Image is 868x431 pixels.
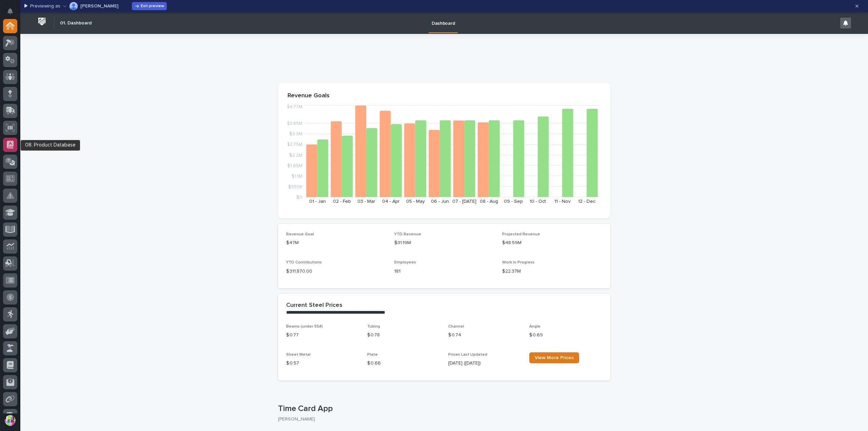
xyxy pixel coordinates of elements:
[60,163,74,169] span: [DATE]
[49,85,86,92] span: Onboarding Call
[535,355,574,360] span: View More Prices
[36,15,48,28] img: Workspace Logo
[278,404,608,414] p: Time Card App
[382,199,400,204] text: 04 - Apr
[7,139,18,150] img: Brittany
[3,413,17,428] button: users-avatar
[287,121,302,126] tspan: $3.85M
[48,178,82,184] a: Powered byPylon
[431,199,449,204] text: 06 - Jun
[278,416,605,422] p: [PERSON_NAME]
[529,325,540,329] span: Angle
[333,199,351,204] text: 02 - Feb
[4,83,40,95] a: 📖Help Docs
[286,353,311,357] span: Sheet Metal
[31,112,93,117] div: We're available if you need us!
[141,4,164,8] span: Exit preview
[394,268,494,275] p: 181
[367,332,440,339] p: $ 0.78
[7,27,123,38] p: Welcome 👋
[8,8,17,19] div: Notifications
[367,360,440,367] p: $ 0.66
[286,360,359,367] p: $ 0.57
[132,2,167,10] button: Exit preview
[40,83,89,95] a: 🔗Onboarding Call
[394,232,421,236] span: YTD Revenue
[367,353,378,357] span: Plate
[7,38,123,48] p: How can we help?
[14,164,19,169] img: 1736555164131-43832dd5-751b-4058-ba23-39d91318e5a0
[7,105,19,117] img: 1736555164131-43832dd5-751b-4058-ba23-39d91318e5a0
[105,127,123,135] button: See all
[289,153,302,157] tspan: $2.2M
[7,157,18,168] img: Brittany Wendell
[30,3,60,9] p: Previewing as
[7,128,45,134] div: Past conversations
[70,2,78,10] img: Spenser Yoder
[432,12,455,26] p: Dashboard
[394,260,416,265] span: Employees
[287,142,302,147] tspan: $2.75M
[14,85,37,92] span: Help Docs
[296,195,302,200] tspan: $0
[287,163,302,168] tspan: $1.65M
[429,12,458,32] a: Dashboard
[80,4,118,8] p: [PERSON_NAME]
[67,179,82,184] span: Pylon
[554,199,571,204] text: 11 - Nov
[63,1,118,12] button: Spenser Yoder[PERSON_NAME]
[529,332,602,339] p: $ 0.69
[289,132,302,136] tspan: $3.3M
[115,107,123,115] button: Start new chat
[286,260,322,265] span: YTD Contributions
[367,325,380,329] span: Tubing
[286,268,386,275] p: $ 311,870.00
[7,86,12,92] div: 📖
[452,199,476,204] text: 07 - [DATE]
[504,199,523,204] text: 09 - Sep
[286,332,359,339] p: $ 0.77
[406,199,425,204] text: 05 - May
[292,174,302,178] tspan: $1.1M
[448,332,521,339] p: $ 0.74
[3,4,17,18] button: Notifications
[448,360,521,367] p: [DATE] ([DATE])
[21,163,55,169] span: [PERSON_NAME]
[502,232,540,236] span: Projected Revenue
[287,104,302,109] tspan: $4.77M
[502,239,602,247] p: $48.59M
[286,302,342,309] h2: Current Steel Prices
[286,325,323,329] span: Beams (under 55#)
[502,268,602,275] p: $22.37M
[56,163,59,169] span: •
[31,105,111,112] div: Start new chat
[286,239,386,247] p: $47M
[288,92,601,100] p: Revenue Goals
[60,20,92,26] h2: 01. Dashboard
[14,145,19,151] img: 1736555164131-43832dd5-751b-4058-ba23-39d91318e5a0
[14,105,26,117] img: 4614488137333_bcb353cd0bb836b1afe7_72.png
[529,352,579,363] a: View More Prices
[578,199,595,204] text: 12 - Dec
[56,145,59,151] span: •
[21,145,55,151] span: [PERSON_NAME]
[480,199,498,204] text: 08 - Aug
[7,6,20,20] img: Stacker
[286,232,314,236] span: Revenue Goal
[60,145,74,151] span: [DATE]
[357,199,375,204] text: 03 - Mar
[448,325,464,329] span: Channel
[309,199,326,204] text: 01 - Jan
[42,86,48,92] div: 🔗
[394,239,494,247] p: $31.19M
[288,184,302,189] tspan: $550K
[448,353,487,357] span: Prices Last Updated
[530,199,546,204] text: 10 - Oct
[502,260,535,265] span: Work in Progress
